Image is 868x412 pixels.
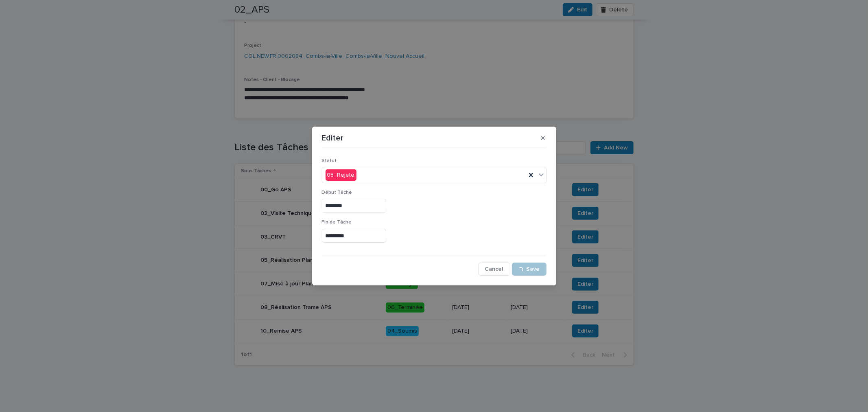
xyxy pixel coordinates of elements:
[322,220,352,225] span: Fin de Tâche
[322,190,352,195] span: Début Tâche
[322,133,344,143] p: Editer
[512,263,547,276] button: Save
[326,169,356,181] div: 05_Rejeté
[478,263,510,276] button: Cancel
[485,266,503,272] span: Cancel
[527,266,540,272] span: Save
[322,158,337,163] span: Statut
